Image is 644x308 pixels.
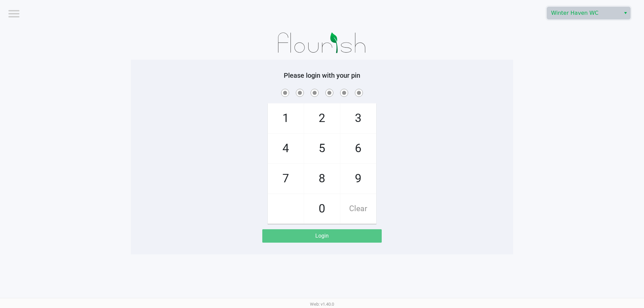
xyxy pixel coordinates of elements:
[304,134,340,163] span: 5
[551,9,616,17] span: Winter Haven WC
[340,104,376,133] span: 3
[268,134,304,163] span: 4
[136,71,508,79] h5: Please login with your pin
[304,194,340,224] span: 0
[621,7,630,19] button: Select
[268,104,304,133] span: 1
[340,134,376,163] span: 6
[304,164,340,193] span: 8
[340,194,376,224] span: Clear
[268,164,304,193] span: 7
[310,302,334,307] span: Web: v1.40.0
[340,164,376,193] span: 9
[304,104,340,133] span: 2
